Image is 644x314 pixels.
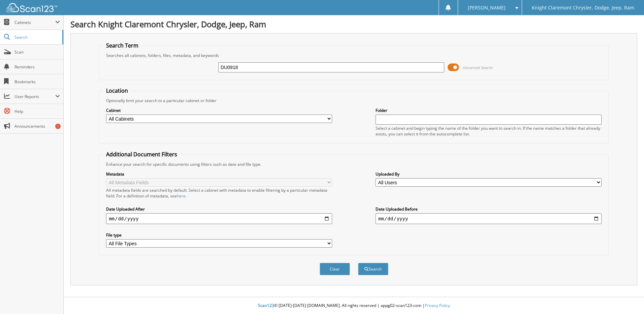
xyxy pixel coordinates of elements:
[376,206,602,212] label: Date Uploaded Before
[358,263,388,275] button: Search
[14,94,55,99] span: User Reports
[103,151,181,158] legend: Additional Document Filters
[14,64,60,70] span: Reminders
[70,19,637,30] h1: Search Knight Claremont Chrysler, Dodge, Jeep, Ram
[103,161,605,167] div: Enhance your search for specific documents using filters such as date and file type.
[106,171,332,177] label: Metadata
[14,123,60,129] span: Announcements
[106,187,332,199] div: All metadata fields are searched by default. Select a cabinet with metadata to enable filtering b...
[106,107,332,113] label: Cabinet
[177,193,186,199] a: here
[103,98,605,103] div: Optionally limit your search to a particular cabinet or folder
[103,53,605,58] div: Searches all cabinets, folders, files, metadata, and keywords
[106,213,332,224] input: start
[320,263,350,275] button: Clear
[610,282,644,314] iframe: Chat Widget
[14,79,60,85] span: Bookmarks
[376,171,602,177] label: Uploaded By
[376,107,602,113] label: Folder
[103,42,142,49] legend: Search Term
[106,232,332,238] label: File type
[55,124,61,129] div: 1
[14,49,60,55] span: Scan
[103,87,131,94] legend: Location
[14,34,59,40] span: Search
[106,206,332,212] label: Date Uploaded After
[468,6,506,10] span: [PERSON_NAME]
[14,20,55,25] span: Cabinets
[7,3,57,12] img: scan123-logo-white.svg
[532,6,634,10] span: Knight Claremont Chrysler, Dodge, Jeep, Ram
[425,303,450,308] a: Privacy Policy
[376,125,602,137] div: Select a cabinet and begin typing the name of the folder you want to search in. If the name match...
[64,297,644,314] div: © [DATE]-[DATE] [DOMAIN_NAME]. All rights reserved | appg02-scan123-com |
[376,213,602,224] input: end
[258,303,274,308] span: Scan123
[14,108,60,114] span: Help
[463,65,493,70] span: Advanced Search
